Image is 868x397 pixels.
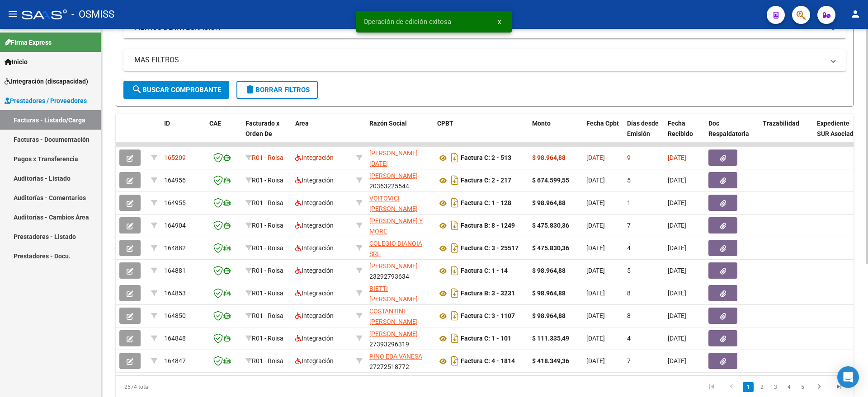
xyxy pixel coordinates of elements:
[295,199,334,206] span: Integración
[369,353,422,360] span: PINO EDA VANESA
[461,222,515,229] strong: Factura B: 8 - 1249
[664,114,705,154] datatable-header-cell: Fecha Recibido
[491,14,508,30] button: x
[627,312,631,319] span: 8
[245,84,255,95] mat-icon: delete
[532,222,569,229] strong: $ 475.830,36
[252,312,283,319] span: R01 - Roisa
[627,357,631,364] span: 7
[295,120,309,127] span: Area
[586,335,605,342] span: [DATE]
[123,81,229,99] button: Buscar Comprobante
[703,382,720,392] a: go to first page
[449,241,461,255] i: Descargar documento
[245,86,310,94] span: Borrar Filtros
[164,154,186,161] span: 165209
[668,222,686,229] span: [DATE]
[449,331,461,346] i: Descargar documento
[532,290,566,297] strong: $ 98.964,88
[132,84,142,95] mat-icon: search
[668,335,686,342] span: [DATE]
[5,96,87,106] span: Prestadores / Proveedores
[461,290,515,297] strong: Factura B: 3 - 3231
[449,196,461,210] i: Descargar documento
[743,382,754,392] a: 1
[236,81,318,99] button: Borrar Filtros
[252,357,283,364] span: R01 - Roisa
[532,312,566,319] strong: $ 98.964,88
[532,267,566,274] strong: $ 98.964,88
[498,18,501,26] span: x
[586,199,605,206] span: [DATE]
[817,120,857,137] span: Expediente SUR Asociado
[252,154,283,161] span: R01 - Roisa
[723,382,740,392] a: go to previous page
[461,200,511,207] strong: Factura C: 1 - 128
[586,312,605,319] span: [DATE]
[369,193,430,212] div: 27353740488
[668,154,686,161] span: [DATE]
[449,286,461,300] i: Descargar documento
[532,244,569,252] strong: $ 475.830,36
[369,238,430,257] div: 30707234918
[668,244,686,252] span: [DATE]
[461,177,511,184] strong: Factura C: 2 - 217
[627,222,631,229] span: 7
[783,382,794,392] a: 4
[369,284,430,303] div: 27134332838
[164,335,186,342] span: 164848
[782,379,796,395] li: page 4
[627,335,631,342] span: 4
[811,382,828,392] a: go to next page
[627,154,631,161] span: 9
[528,114,583,154] datatable-header-cell: Monto
[252,177,283,184] span: R01 - Roisa
[461,358,515,365] strong: Factura C: 4 - 1814
[449,173,461,187] i: Descargar documento
[586,177,605,184] span: [DATE]
[837,366,859,388] div: Open Intercom Messenger
[369,172,418,179] span: [PERSON_NAME]
[532,335,569,342] strong: $ 111.335,49
[769,379,782,395] li: page 3
[295,357,334,364] span: Integración
[586,154,605,161] span: [DATE]
[245,120,279,137] span: Facturado x Orden De
[461,313,515,320] strong: Factura C: 3 - 1107
[252,222,283,229] span: R01 - Roisa
[292,114,353,154] datatable-header-cell: Area
[164,312,186,319] span: 164850
[627,177,631,184] span: 5
[164,177,186,184] span: 164956
[295,154,334,161] span: Integración
[134,55,824,65] mat-panel-title: MAS FILTROS
[532,177,569,184] strong: $ 674.599,55
[668,267,686,274] span: [DATE]
[160,114,206,154] datatable-header-cell: ID
[369,261,430,280] div: 23292793634
[242,114,292,154] datatable-header-cell: Facturado x Orden De
[759,114,813,154] datatable-header-cell: Trazabilidad
[449,263,461,278] i: Descargar documento
[71,5,114,24] span: - OSMISS
[295,335,334,342] span: Integración
[164,290,186,297] span: 164853
[586,357,605,364] span: [DATE]
[796,379,809,395] li: page 5
[708,120,749,137] span: Doc Respaldatoria
[164,267,186,274] span: 164881
[668,312,686,319] span: [DATE]
[434,114,528,154] datatable-header-cell: CPBT
[449,218,461,233] i: Descargar documento
[369,149,418,167] span: [PERSON_NAME][DATE]
[850,9,861,19] mat-icon: person
[369,120,407,127] span: Razón Social
[132,86,221,94] span: Buscar Comprobante
[705,114,759,154] datatable-header-cell: Doc Respaldatoria
[164,222,186,229] span: 164904
[756,382,767,392] a: 2
[295,244,334,252] span: Integración
[627,120,659,137] span: Días desde Emisión
[164,357,186,364] span: 164847
[5,57,28,67] span: Inicio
